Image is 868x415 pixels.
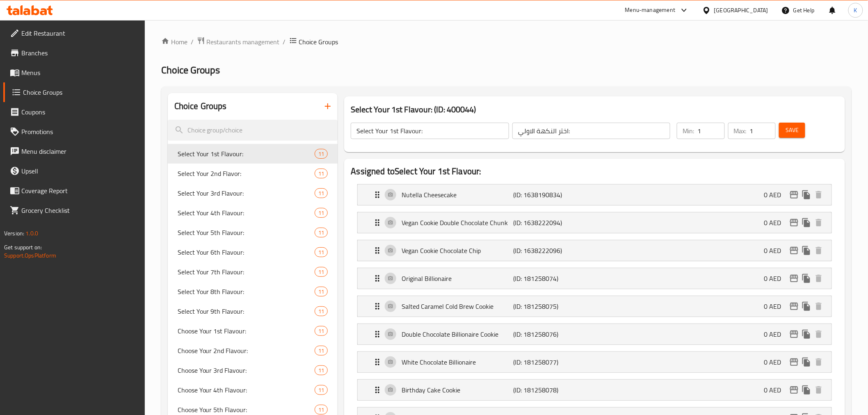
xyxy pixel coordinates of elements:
[351,376,838,404] li: Expand
[764,385,788,395] p: 0 AED
[402,246,513,255] p: Vegan Cookie Chocolate Chip
[764,357,788,367] p: 0 AED
[351,209,838,237] li: Expand
[315,170,327,178] span: 11
[178,188,315,198] span: Select Your 3rd Flavour:
[3,161,145,181] a: Upsell
[800,328,813,340] button: duplicate
[764,218,788,228] p: 0 AED
[168,360,338,380] div: Choose Your 3rd Flavour:11
[800,356,813,368] button: duplicate
[514,190,588,200] p: (ID: 1638190834)
[315,326,328,336] div: Choices
[854,6,857,15] span: K
[168,144,338,164] div: Select Your 1st Flavour:11
[788,328,800,340] button: edit
[358,268,831,289] div: Expand
[315,306,328,316] div: Choices
[315,327,327,335] span: 11
[3,23,145,43] a: Edit Restaurant
[315,287,328,296] div: Choices
[800,272,813,285] button: duplicate
[3,181,145,201] a: Coverage Report
[178,228,315,237] span: Select Your 5th Flavour:
[358,352,831,372] div: Expand
[514,329,588,339] p: (ID: 181258076)
[514,274,588,283] p: (ID: 181258074)
[315,189,327,197] span: 11
[788,356,800,368] button: edit
[764,246,788,255] p: 0 AED
[4,242,42,253] span: Get support on:
[21,166,138,176] span: Upsell
[3,43,145,63] a: Branches
[813,384,825,396] button: delete
[178,326,315,336] span: Choose Your 1st Flavour:
[514,301,588,311] p: (ID: 181258075)
[21,146,138,156] span: Menu disclaimer
[168,380,338,400] div: Choose Your 4th Flavour:11
[3,63,145,82] a: Menus
[21,186,138,196] span: Coverage Report
[786,125,799,135] span: Save
[21,68,138,78] span: Menus
[351,103,838,116] h3: Select Your 1st Flavour: (ID: 400044)
[168,301,338,321] div: Select Your 9th Flavour:11
[174,100,227,112] h2: Choice Groups
[813,272,825,285] button: delete
[351,292,838,320] li: Expand
[402,329,513,339] p: Double Chocolate Billionaire Cookie
[168,183,338,203] div: Select Your 3rd Flavour:11
[315,405,328,415] div: Choices
[168,321,338,341] div: Choose Your 1st Flavour:11
[25,228,38,239] span: 1.0.0
[161,36,852,47] nav: breadcrumb
[788,244,800,257] button: edit
[168,282,338,301] div: Select Your 8th Flavour:11
[315,169,328,178] div: Choices
[734,126,747,136] p: Max:
[358,380,831,400] div: Expand
[3,201,145,220] a: Grocery Checklist
[315,249,327,256] span: 11
[168,203,338,223] div: Select Your 4th Flavour:11
[315,228,328,237] div: Choices
[764,301,788,311] p: 0 AED
[514,218,588,228] p: (ID: 1638222094)
[4,250,56,261] a: Support.OpsPlatform
[21,48,138,58] span: Branches
[315,268,327,276] span: 11
[315,347,327,355] span: 11
[168,223,338,242] div: Select Your 5th Flavour:11
[178,287,315,296] span: Select Your 8th Flavour:
[402,357,513,367] p: White Chocolate Billionaire
[178,208,315,218] span: Select Your 4th Flavour:
[178,365,315,375] span: Choose Your 3rd Flavour:
[168,164,338,183] div: Select Your 2nd Flavor:11
[315,385,328,395] div: Choices
[3,122,145,141] a: Promotions
[764,190,788,200] p: 0 AED
[4,228,24,239] span: Version:
[351,237,838,265] li: Expand
[178,306,315,316] span: Select Your 9th Flavour:
[168,262,338,282] div: Select Your 7th Flavour:11
[178,405,315,415] span: Choose Your 5th Flavour:
[788,272,800,285] button: edit
[315,367,327,374] span: 11
[788,300,800,312] button: edit
[351,265,838,292] li: Expand
[358,212,831,233] div: Expand
[315,406,327,414] span: 11
[351,181,838,209] li: Expand
[197,36,280,47] a: Restaurants management
[779,123,805,138] button: Save
[402,218,513,228] p: Vegan Cookie Double Chocolate Chunk
[191,37,194,47] li: /
[514,385,588,395] p: (ID: 181258078)
[813,356,825,368] button: delete
[21,107,138,117] span: Coupons
[315,208,328,218] div: Choices
[813,189,825,201] button: delete
[764,274,788,283] p: 0 AED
